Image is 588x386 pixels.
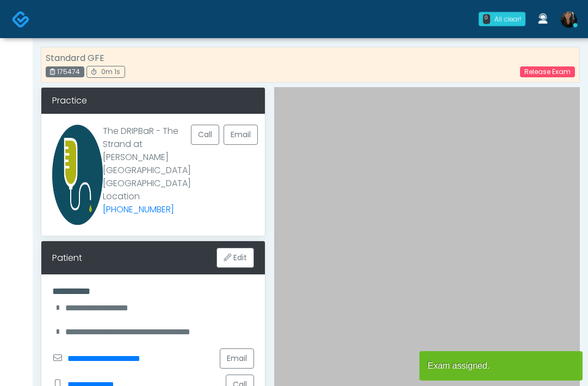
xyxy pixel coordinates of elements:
[46,66,84,77] div: 175474
[12,10,30,28] img: Docovia
[224,125,258,145] a: Email
[216,248,254,268] button: Edit
[191,125,219,145] button: Call
[472,8,532,30] a: 0 All clear!
[220,348,254,369] a: Email
[52,252,82,265] div: Patient
[561,11,577,28] img: Michelle Picione
[52,125,103,225] img: Provider image
[520,66,575,77] a: Release Exam
[494,14,521,24] div: All clear!
[101,67,120,76] span: 0m 1s
[419,351,583,381] article: Exam assigned.
[103,203,174,216] a: [PHONE_NUMBER]
[103,125,191,216] p: The DRIPBaR - The Strand at [PERSON_NAME][GEOGRAPHIC_DATA] [GEOGRAPHIC_DATA] Location
[483,14,490,24] div: 0
[46,52,104,64] strong: Standard GFE
[41,88,265,114] div: Practice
